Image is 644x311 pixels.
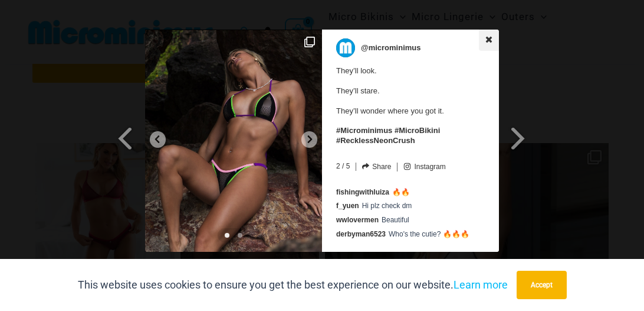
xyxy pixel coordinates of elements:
a: Share [362,163,391,171]
span: They’ll look. They’ll stare. They’ll wonder where you got it. [336,60,477,146]
span: Beautiful [382,216,409,224]
img: They’ll look.<br> <br> They’ll stare.<br> <br> They’ll wonder where you got it.<br> <br> #Micromi... [145,30,322,252]
a: @microminimus [336,38,477,57]
a: #MicroBikini [395,126,440,135]
a: Instagram [403,163,445,171]
p: @microminimus [361,38,421,57]
a: Learn more [454,278,508,291]
img: microminimus.jpg [336,38,355,57]
a: wwlovermen [336,216,379,224]
p: This website uses cookies to ensure you get the best experience on our website. [78,276,508,294]
span: 🔥🔥 [392,188,410,196]
a: derbyman6523 [336,230,386,238]
span: Hi plz check dm [362,202,412,210]
a: #Microminimus [336,126,392,135]
span: 2 / 5 [336,160,350,170]
a: fishingwithluiza [336,188,389,196]
a: #RecklessNeonCrush [336,136,415,145]
a: f_yuen [336,202,359,210]
button: Accept [517,271,567,299]
span: Who's the cutie? 🔥🔥🔥 [389,230,469,238]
